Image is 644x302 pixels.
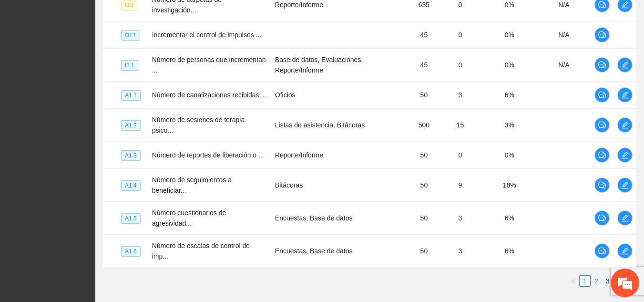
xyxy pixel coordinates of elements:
button: left [568,275,579,287]
td: 500 [409,109,439,142]
td: 15 [439,109,481,142]
button: comment [594,147,610,163]
td: Reporte/Informe [271,142,409,169]
td: Listas de asistencia, Bitácoras [271,109,409,142]
textarea: Escriba su mensaje y pulse “Intro” [5,201,182,234]
td: 6% [481,235,537,268]
button: edit [617,87,633,103]
button: edit [617,243,633,259]
a: 2 [591,276,602,286]
li: Previous Page [568,275,579,287]
td: 50 [409,142,439,169]
td: Base de datos, Evaluaciones, Reporte/Informe [271,49,409,82]
button: edit [617,210,633,226]
td: 6% [481,82,537,109]
span: A1.1 [121,90,141,101]
span: edit [618,214,632,222]
a: 1 [580,276,590,286]
td: 50 [409,235,439,268]
td: 50 [409,82,439,109]
button: comment [594,57,610,73]
span: edit [618,151,632,159]
span: edit [618,181,632,189]
span: Incrementar el control de impulsos ... [152,31,262,39]
button: comment [594,27,610,42]
td: 0% [481,49,537,82]
span: Número de sesiones de terapia psico... [152,116,245,134]
td: 50 [409,169,439,202]
button: edit [617,147,633,163]
a: 3 [603,276,613,286]
td: 3 [439,202,481,235]
li: 3 [602,275,613,287]
span: A1.3 [121,150,141,161]
span: Número cuestionarios de agresividad... [152,209,226,227]
span: edit [618,247,632,255]
td: 0% [481,21,537,49]
td: 9 [439,169,481,202]
button: edit [617,57,633,73]
td: 0 [439,142,481,169]
span: I1.1 [121,60,138,71]
li: 2 [591,275,602,287]
td: 45 [409,21,439,49]
td: 0% [481,142,537,169]
td: 0 [439,21,481,49]
span: edit [618,61,632,69]
td: Oficios [271,82,409,109]
td: Encuestas, Base de datos [271,235,409,268]
span: OE1 [121,30,140,41]
span: edit [618,91,632,99]
button: comment [594,177,610,193]
td: Bitácoras [271,169,409,202]
td: 3 [439,82,481,109]
span: Estamos en línea. [55,97,132,194]
button: comment [594,87,610,103]
button: comment [594,210,610,226]
td: 0 [439,49,481,82]
div: Minimizar ventana de chat en vivo [156,5,179,28]
span: A1.2 [121,120,141,131]
span: Número de personas que incrementan ... [152,56,266,74]
button: edit [617,177,633,193]
span: A1.5 [121,213,141,224]
td: N/A [537,21,591,49]
span: Número de canalizaciones recibidas.... [152,91,266,99]
span: A1.6 [121,246,141,257]
button: edit [617,117,633,133]
td: 45 [409,49,439,82]
td: 6% [481,202,537,235]
li: 1 [579,275,591,287]
div: Chatee con nosotros ahora [50,49,160,61]
span: edit [618,121,632,129]
span: edit [618,1,632,9]
span: A1.4 [121,180,141,191]
span: left [571,279,576,284]
td: 3% [481,109,537,142]
td: 50 [409,202,439,235]
span: Número de reportes de liberación o ... [152,151,264,159]
td: 18% [481,169,537,202]
span: Número de seguimientos a beneficiar... [152,176,232,194]
button: comment [594,243,610,259]
td: 3 [439,235,481,268]
td: Encuestas, Base de datos [271,202,409,235]
td: N/A [537,49,591,82]
span: Número de escalas de control de imp... [152,242,250,260]
button: comment [594,117,610,133]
